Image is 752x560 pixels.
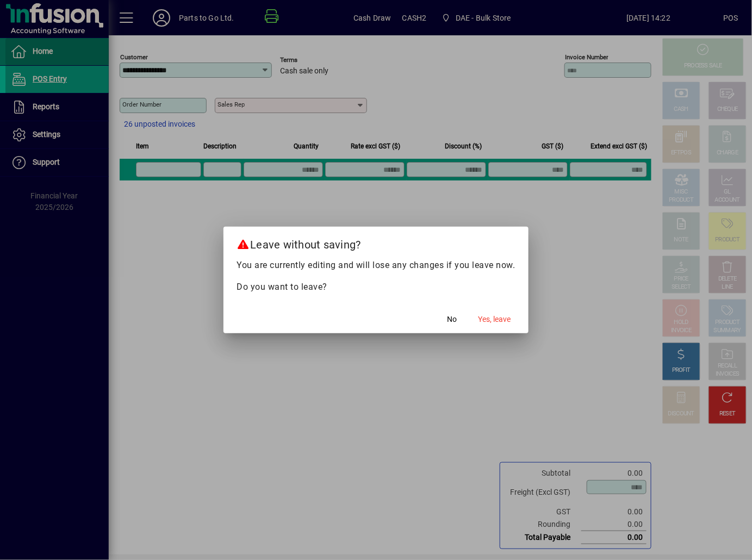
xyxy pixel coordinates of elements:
p: Do you want to leave? [237,281,515,294]
span: No [448,314,457,325]
p: You are currently editing and will lose any changes if you leave now. [237,259,515,272]
button: Yes, leave [474,309,515,329]
span: Yes, leave [478,314,511,325]
h2: Leave without saving? [223,227,529,258]
button: No [435,309,470,329]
